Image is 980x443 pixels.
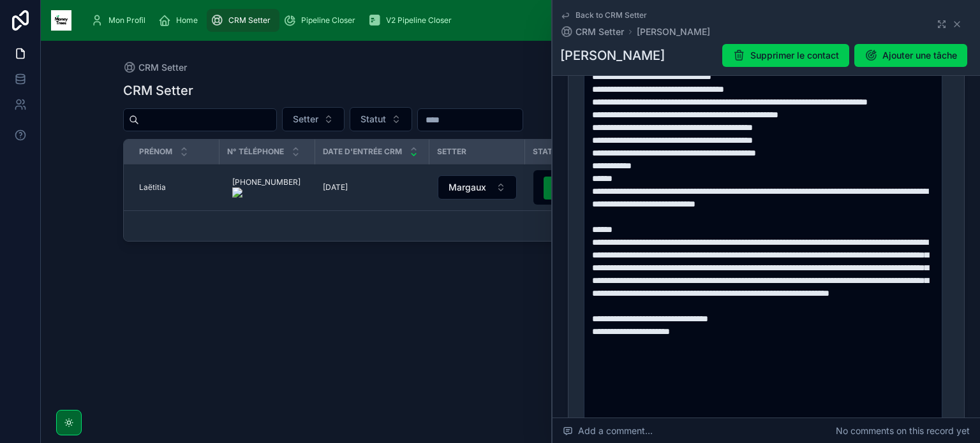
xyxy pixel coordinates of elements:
[750,49,839,62] span: Supprimer le contact
[575,25,624,38] span: CRM Setter
[882,49,957,62] span: Ajouter une tâche
[563,425,653,437] span: Add a comment...
[232,187,301,198] img: actions-icon.png
[560,25,624,38] a: CRM Setter
[350,107,412,131] button: Select Button
[82,6,929,34] div: scrollable content
[279,9,364,32] a: Pipeline Closer
[139,147,172,157] span: Prénom
[438,175,517,200] button: Select Button
[533,147,599,157] span: Statut du lead
[560,47,665,64] h1: [PERSON_NAME]
[323,182,348,192] span: [DATE]
[87,9,154,32] a: Mon Profil
[154,9,207,32] a: Home
[722,44,849,67] button: Supprimer le contact
[176,15,198,25] span: Home
[139,182,166,192] span: Laëtitia
[323,147,402,157] span: Date d'entrée CRM
[533,170,617,205] a: Select Button
[637,25,710,38] a: [PERSON_NAME]
[360,113,386,126] span: Statut
[227,172,308,203] a: [PHONE_NUMBER]
[301,15,355,25] span: Pipeline Closer
[123,82,193,99] h1: CRM Setter
[282,107,345,131] button: Select Button
[123,61,187,74] a: CRM Setter
[227,147,284,157] span: N° Téléphone
[533,170,616,205] button: Select Button
[139,182,212,192] a: Laëtitia
[437,147,466,157] span: Setter
[364,9,461,32] a: V2 Pipeline Closer
[854,44,967,67] button: Ajouter une tâche
[138,61,187,74] span: CRM Setter
[575,10,647,20] span: Back to CRM Setter
[207,9,279,32] a: CRM Setter
[449,181,486,194] span: Margaux
[51,10,71,31] img: App logo
[293,113,318,126] span: Setter
[437,175,517,200] a: Select Button
[228,15,271,25] span: CRM Setter
[108,15,145,25] span: Mon Profil
[323,182,422,192] a: [DATE]
[386,15,452,25] span: V2 Pipeline Closer
[560,10,647,20] a: Back to CRM Setter
[232,177,301,187] onoff-telecom-ce-phone-number-wrapper: [PHONE_NUMBER]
